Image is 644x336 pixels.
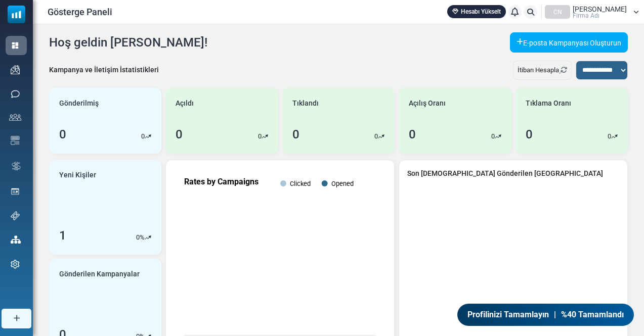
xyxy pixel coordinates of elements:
[526,127,533,141] font: 0
[523,39,621,47] font: E-posta Kampanyası Oluşturun
[59,99,99,107] font: Gönderilmiş
[11,211,20,220] img: support-icon.svg
[49,66,159,74] font: Kampanya ve İletişim İstatistikleri
[331,180,354,187] text: Opened
[553,9,562,16] font: CN
[59,270,140,278] font: Gönderilen Kampanyalar
[11,187,20,196] img: landing_pages.svg
[407,169,603,177] font: Son [DEMOGRAPHIC_DATA] Gönderilen [GEOGRAPHIC_DATA]
[59,127,66,141] font: 0
[11,41,20,50] img: dashboard-icon-active.svg
[561,310,624,319] font: %40 Tamamlandı
[176,99,194,107] font: Açıldı
[292,99,319,107] font: Tıklandı
[409,127,416,141] font: 0
[526,99,571,107] font: Tıklama Oranı
[554,310,556,319] font: |
[292,127,299,141] font: 0
[140,233,145,241] font: %
[49,160,161,255] a: Yeni Kişiler 1 0%
[467,310,549,319] font: Profilinizi Tamamlayın
[136,233,140,241] font: 0
[141,132,145,140] font: 0
[290,180,311,187] text: Clicked
[573,5,627,13] font: [PERSON_NAME]
[184,177,259,186] text: Rates by Campaigns
[11,89,20,99] img: sms-icon.png
[545,5,639,19] a: CN [PERSON_NAME] Firma Adı
[11,160,22,172] img: workflow.svg
[447,5,506,18] a: Hesabı Yükselt
[11,260,20,269] img: settings-icon.svg
[59,228,66,243] font: 1
[11,136,20,145] img: email-templates-icon.svg
[518,66,559,74] font: İtibarı Hesapla
[374,132,378,140] font: 0
[461,8,501,15] font: Hesabı Yükselt
[457,304,634,326] a: Profilinizi Tamamlayın | %40 Tamamlandı
[407,168,619,179] a: Son [DEMOGRAPHIC_DATA] Gönderilen [GEOGRAPHIC_DATA]
[176,127,183,141] font: 0
[59,171,96,179] font: Yeni Kişiler
[608,132,611,140] font: 0
[11,65,20,74] img: campaigns-icon.png
[49,35,207,50] font: Hoş geldin [PERSON_NAME]!
[9,114,21,121] img: contacts-icon.svg
[48,7,112,17] font: Gösterge Paneli
[8,6,25,23] img: mailsoftly_icon_blue_white.svg
[409,99,446,107] font: Açılış Oranı
[559,66,567,74] a: İstatistikleri Yenile
[258,132,262,140] font: 0
[573,12,599,19] font: Firma Adı
[491,132,495,140] font: 0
